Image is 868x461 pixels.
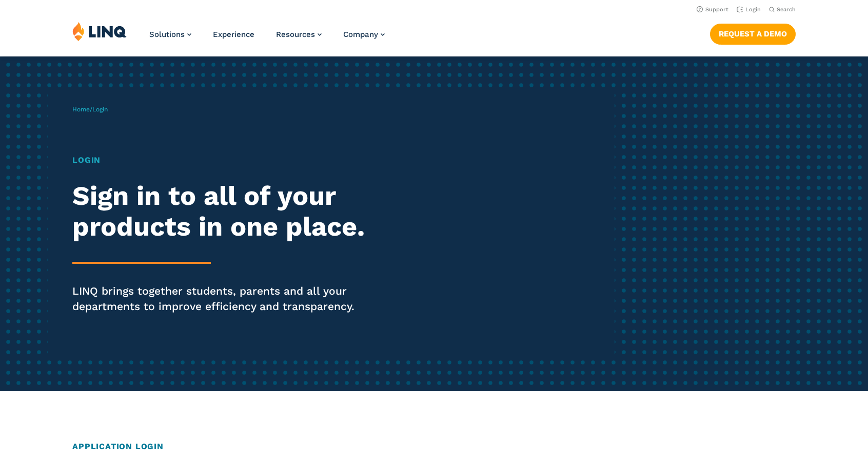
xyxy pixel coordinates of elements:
[72,106,90,113] a: Home
[737,6,761,13] a: Login
[72,22,127,41] img: LINQ | K‑12 Software
[92,106,108,113] span: Login
[149,30,191,39] a: Solutions
[72,181,407,242] h2: Sign in to all of your products in one place.
[769,6,796,13] button: Open Search Bar
[72,440,796,453] h2: Application Login
[72,106,108,113] span: /
[710,24,796,44] a: Request a Demo
[343,30,385,39] a: Company
[697,6,728,13] a: Support
[213,30,254,39] a: Experience
[149,30,185,39] span: Solutions
[777,6,796,13] span: Search
[710,22,796,44] nav: Button Navigation
[276,30,322,39] a: Resources
[343,30,378,39] span: Company
[72,283,407,314] p: LINQ brings together students, parents and all your departments to improve efficiency and transpa...
[276,30,315,39] span: Resources
[72,154,407,166] h1: Login
[149,22,385,55] nav: Primary Navigation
